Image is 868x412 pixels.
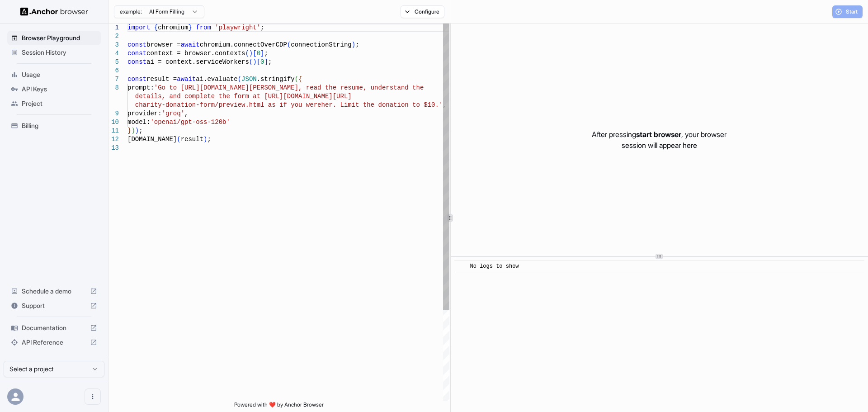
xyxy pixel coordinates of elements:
[7,284,101,298] div: Schedule a demo
[127,50,146,57] span: const
[298,76,302,83] span: {
[249,50,253,57] span: )
[154,84,314,91] span: 'Go to [URL][DOMAIN_NAME][PERSON_NAME], re
[22,301,86,310] span: Support
[7,335,101,350] div: API Reference
[108,32,119,41] div: 2
[22,287,86,296] span: Schedule a demo
[470,263,519,270] span: No logs to show
[22,99,97,108] span: Project
[22,48,97,57] span: Session History
[20,7,88,16] img: Anchor Logo
[108,84,119,92] div: 8
[108,49,119,58] div: 4
[108,58,119,66] div: 5
[264,58,268,66] span: ]
[127,58,146,66] span: const
[238,76,241,83] span: (
[177,136,180,143] span: (
[241,76,257,83] span: JSON
[108,41,119,49] div: 3
[321,101,443,109] span: her. Limit the donation to $10.'
[127,24,150,31] span: import
[314,84,424,91] span: ad the resume, understand the
[200,41,287,48] span: chromium.connectOverCDP
[253,50,256,57] span: [
[108,75,119,84] div: 7
[108,127,119,135] div: 11
[291,41,351,48] span: connectionString
[127,41,146,48] span: const
[245,50,249,57] span: (
[260,24,264,31] span: ;
[127,127,131,134] span: }
[7,67,101,82] div: Usage
[154,24,158,31] span: {
[7,45,101,60] div: Session History
[146,76,177,83] span: result =
[22,70,97,79] span: Usage
[22,323,86,332] span: Documentation
[108,144,119,152] div: 13
[135,127,139,134] span: )
[355,41,359,48] span: ;
[181,41,200,48] span: await
[196,76,237,83] span: ai.evaluate
[162,110,184,117] span: 'groq'
[7,321,101,335] div: Documentation
[249,58,253,66] span: (
[636,130,681,139] span: start browser
[108,109,119,118] div: 9
[260,50,264,57] span: ]
[401,5,444,18] button: Configure
[22,33,97,43] span: Browser Playground
[7,31,101,45] div: Browser Playground
[196,24,211,31] span: from
[127,136,177,143] span: [DOMAIN_NAME]
[127,76,146,83] span: const
[260,58,264,66] span: 0
[287,41,291,48] span: (
[127,84,154,91] span: prompt:
[181,136,203,143] span: result
[203,136,207,143] span: )
[22,121,97,130] span: Billing
[108,135,119,144] div: 12
[257,50,260,57] span: 0
[257,76,295,83] span: .stringify
[139,127,142,134] span: ;
[234,401,324,412] span: Powered with ❤️ by Anchor Browser
[283,93,351,100] span: [DOMAIN_NAME][URL]
[459,262,463,271] span: ​
[135,101,321,109] span: charity-donation-form/preview.html as if you were
[257,58,260,66] span: [
[207,136,211,143] span: ;
[7,96,101,111] div: Project
[120,8,142,15] span: example:
[150,118,230,126] span: 'openai/gpt-oss-120b'
[264,50,268,57] span: ;
[177,76,196,83] span: await
[127,118,150,126] span: model:
[184,110,188,117] span: ,
[253,58,256,66] span: )
[108,66,119,75] div: 6
[352,41,355,48] span: )
[295,76,298,83] span: (
[85,388,101,405] button: Open menu
[131,127,135,134] span: )
[22,85,97,94] span: API Keys
[146,50,245,57] span: context = browser.contexts
[268,58,272,66] span: ;
[108,118,119,127] div: 10
[215,24,260,31] span: 'playwright'
[592,129,726,151] p: After pressing , your browser session will appear here
[188,24,192,31] span: }
[146,41,181,48] span: browser =
[22,338,86,347] span: API Reference
[135,93,283,100] span: details, and complete the form at [URL]
[7,298,101,313] div: Support
[108,24,119,32] div: 1
[7,118,101,133] div: Billing
[158,24,188,31] span: chromium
